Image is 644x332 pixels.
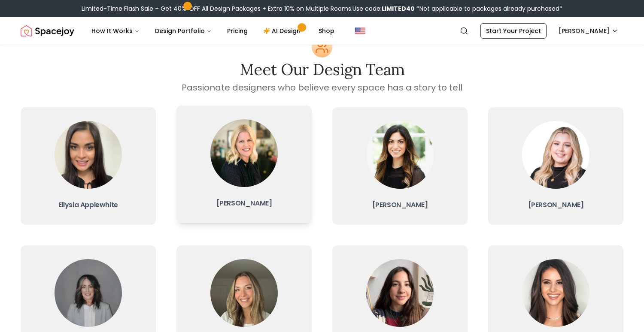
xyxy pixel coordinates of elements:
[21,22,74,39] img: Spacejoy Logo
[382,4,415,13] b: LIMITED40
[415,4,562,13] span: *Not applicable to packages already purchased*
[75,81,569,94] p: Passionate designers who believe every space has a story to tell
[21,107,156,225] a: EllysiaEllysia Applewhite
[176,106,312,223] a: Tina[PERSON_NAME]
[55,121,122,189] img: Ellysia
[21,61,623,78] h2: Meet our Design Team
[220,22,255,39] a: Pricing
[312,22,341,39] a: Shop
[488,107,623,225] a: Hannah[PERSON_NAME]
[148,22,219,39] button: Design Portfolio
[55,259,122,327] img: Kaitlyn
[183,197,305,209] h3: [PERSON_NAME]
[210,259,278,327] img: Sarah
[522,259,590,327] img: Angela
[339,199,461,211] h3: [PERSON_NAME]
[480,23,547,39] a: Start Your Project
[85,22,146,39] button: How It Works
[210,119,278,187] img: Tina
[553,23,623,39] button: [PERSON_NAME]
[27,199,149,211] h3: Ellysia Applewhite
[82,4,562,13] div: Limited-Time Flash Sale – Get 40% OFF All Design Packages + Extra 10% on Multiple Rooms.
[85,22,341,39] nav: Main
[21,22,74,39] a: Spacejoy
[366,259,434,327] img: Maria
[355,26,365,36] img: United States
[332,107,468,225] a: Christina[PERSON_NAME]
[256,22,310,39] a: AI Design
[495,199,617,211] h3: [PERSON_NAME]
[366,121,434,189] img: Christina
[21,17,623,45] nav: Global
[352,4,415,13] span: Use code:
[522,121,590,189] img: Hannah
